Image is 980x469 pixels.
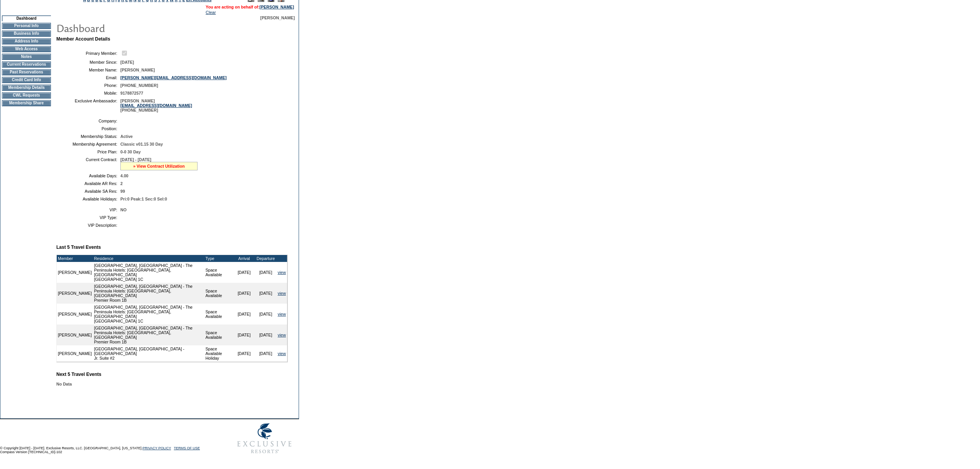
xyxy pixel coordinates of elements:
td: [PERSON_NAME] [57,325,93,345]
span: 4.00 [120,173,128,178]
td: Type [204,255,233,262]
td: Dashboard [2,15,51,21]
td: Departure [255,255,277,262]
td: [DATE] [233,283,255,304]
td: Email: [59,75,117,80]
td: [DATE] [233,262,255,283]
a: PRIVACY POLICY [142,446,171,450]
td: Business Info [2,31,51,37]
td: [DATE] [255,262,277,283]
td: Residence [93,255,204,262]
td: Price Plan: [59,150,117,154]
td: Company: [59,119,117,123]
span: [DATE] [120,60,134,65]
td: Space Available [204,304,233,325]
a: [PERSON_NAME] [260,5,294,9]
td: Available Holidays: [59,197,117,201]
td: Current Reservations [2,61,51,68]
span: [DATE] - [DATE] [120,157,151,162]
span: [PHONE_NUMBER] [120,83,158,88]
td: Space Available [204,325,233,345]
td: Address Info [2,38,51,44]
td: [PERSON_NAME] [57,304,93,325]
td: Member [57,255,93,262]
span: You are acting on behalf of: [206,5,294,9]
td: Member Since: [59,60,117,65]
span: NO [120,207,127,212]
td: Current Contract: [59,157,117,170]
td: Available Days: [59,173,117,178]
td: VIP: [59,207,117,212]
td: Membership Status: [59,134,117,139]
td: [PERSON_NAME] [57,283,93,304]
b: Next 5 Travel Events [56,372,101,377]
div: No Data [56,382,294,386]
td: Exclusive Ambassador: [59,99,117,112]
a: Clear [206,10,216,15]
td: [DATE] [255,304,277,325]
td: Notes [2,54,51,60]
a: view [278,270,286,275]
img: Exclusive Resorts [230,419,299,458]
a: [PERSON_NAME][EMAIL_ADDRESS][DOMAIN_NAME] [120,75,226,80]
span: [PERSON_NAME] [260,15,295,20]
span: Pri:0 Peak:1 Sec:0 Sel:0 [120,197,167,201]
a: [EMAIL_ADDRESS][DOMAIN_NAME] [120,103,192,108]
a: » View Contract Utilization [133,164,185,168]
span: [PERSON_NAME] [120,68,155,72]
td: Arrival [233,255,255,262]
td: VIP Description: [59,223,117,228]
td: [DATE] [255,325,277,345]
td: Space Available Holiday [204,345,233,362]
td: [GEOGRAPHIC_DATA], [GEOGRAPHIC_DATA] - [GEOGRAPHIC_DATA] Jr. Suite #2 [93,345,204,362]
span: 9178872577 [120,91,143,95]
a: view [278,291,286,296]
td: Membership Agreement: [59,142,117,146]
td: Membership Share [2,100,51,106]
td: [PERSON_NAME] [57,345,93,362]
td: Mobile: [59,91,117,95]
td: CWL Requests [2,92,51,99]
td: VIP Type: [59,215,117,220]
b: Last 5 Travel Events [56,245,101,250]
td: [GEOGRAPHIC_DATA], [GEOGRAPHIC_DATA] - The Peninsula Hotels: [GEOGRAPHIC_DATA], [GEOGRAPHIC_DATA]... [93,325,204,345]
td: Available SA Res: [59,189,117,194]
td: [DATE] [233,345,255,362]
td: Position: [59,126,117,131]
span: 0-0 30 Day [120,150,141,154]
td: [DATE] [233,325,255,345]
td: Primary Member: [59,49,117,57]
td: Credit Card Info [2,77,51,83]
td: [GEOGRAPHIC_DATA], [GEOGRAPHIC_DATA] - The Peninsula Hotels: [GEOGRAPHIC_DATA], [GEOGRAPHIC_DATA]... [93,304,204,325]
td: Space Available [204,262,233,283]
td: [DATE] [255,345,277,362]
td: [GEOGRAPHIC_DATA], [GEOGRAPHIC_DATA] - The Peninsula Hotels: [GEOGRAPHIC_DATA], [GEOGRAPHIC_DATA]... [93,262,204,283]
a: view [278,351,286,356]
img: pgTtlDashboard.gif [56,20,210,36]
a: TERMS OF USE [174,446,200,450]
td: Web Access [2,46,51,52]
td: Personal Info [2,23,51,29]
b: Member Account Details [56,36,110,42]
td: [DATE] [233,304,255,325]
td: [GEOGRAPHIC_DATA], [GEOGRAPHIC_DATA] - The Peninsula Hotels: [GEOGRAPHIC_DATA], [GEOGRAPHIC_DATA]... [93,283,204,304]
td: Phone: [59,83,117,88]
span: 2 [120,181,123,186]
td: [PERSON_NAME] [57,262,93,283]
td: [DATE] [255,283,277,304]
span: Active [120,134,133,139]
td: Available AR Res: [59,181,117,186]
td: Past Reservations [2,69,51,75]
span: Classic v01.15 30 Day [120,142,163,146]
td: Member Name: [59,68,117,72]
span: 99 [120,189,125,194]
a: view [278,312,286,316]
td: Membership Details [2,85,51,91]
a: view [278,333,286,337]
span: [PERSON_NAME] [PHONE_NUMBER] [120,99,192,112]
td: Space Available [204,283,233,304]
